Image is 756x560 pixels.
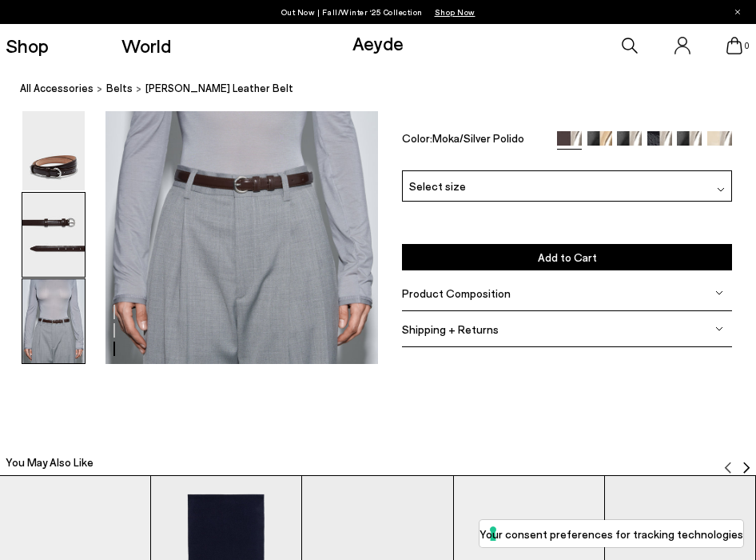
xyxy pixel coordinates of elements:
span: Navigate to /collections/new-in [435,7,475,17]
span: [PERSON_NAME] Leather Belt [145,80,293,97]
img: svg%3E [715,325,723,333]
div: Color: [402,131,547,150]
img: Reed Leather Belt - Image 1 [22,106,85,190]
span: Add to Cart [538,250,597,264]
h2: You May Also Like [6,454,94,470]
button: Add to Cart [402,244,731,270]
a: Aeyde [352,31,404,54]
button: Previous slide [722,450,734,474]
a: 0 [726,37,742,54]
span: Shipping + Returns [402,322,499,336]
span: 0 [742,42,750,50]
p: Out Now | Fall/Winter ‘25 Collection [281,4,475,20]
img: svg%3E [715,289,723,297]
img: Reed Leather Belt - Image 2 [22,193,85,277]
button: Next slide [740,450,753,474]
span: Select size [409,178,466,194]
a: All Accessories [20,80,94,97]
img: Reed Leather Belt - Image 3 [22,279,85,363]
a: World [121,36,171,55]
a: Shop [6,36,49,55]
nav: breadcrumb [20,67,756,111]
span: Moka/Silver Polido [432,131,524,145]
img: svg%3E [717,186,725,194]
img: svg%3E [740,462,753,474]
button: Your consent preferences for tracking technologies [479,520,743,547]
span: belts [106,82,133,94]
label: Your consent preferences for tracking technologies [479,526,743,542]
a: belts [106,80,133,97]
span: Product Composition [402,286,511,300]
img: svg%3E [722,462,734,474]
